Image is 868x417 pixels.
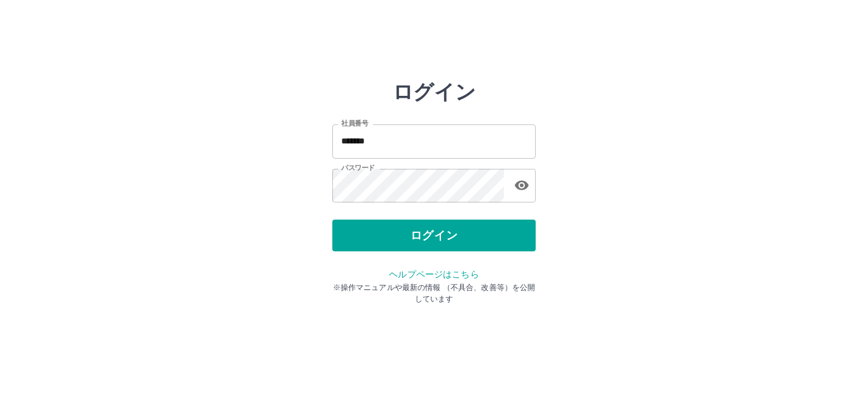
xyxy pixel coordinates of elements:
[332,282,536,305] p: ※操作マニュアルや最新の情報 （不具合、改善等）を公開しています
[393,80,476,104] h2: ログイン
[341,163,375,173] label: パスワード
[332,220,536,251] button: ログイン
[389,269,478,279] a: ヘルプページはこちら
[341,119,368,128] label: 社員番号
